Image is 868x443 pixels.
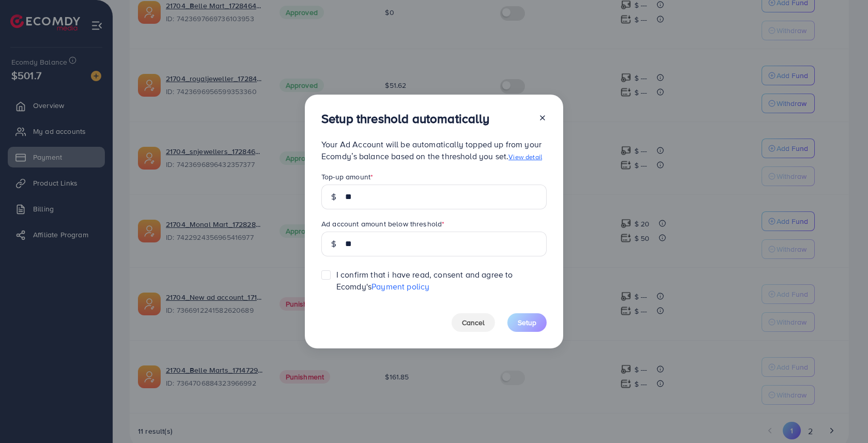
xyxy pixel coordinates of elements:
iframe: Chat [824,396,860,435]
label: Top-up amount [321,172,373,182]
span: Setup [518,317,536,328]
h3: Setup threshold automatically [321,111,490,126]
span: Your Ad Account will be automatically topped up from your Ecomdy’s balance based on the threshold... [321,139,542,162]
a: View detail [508,152,542,161]
span: Cancel [462,317,485,328]
span: I confirm that i have read, consent and agree to Ecomdy's [336,269,547,293]
button: Setup [507,313,547,332]
button: Cancel [452,313,495,332]
a: Payment policy [371,281,429,292]
label: Ad account amount below threshold [321,219,444,229]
